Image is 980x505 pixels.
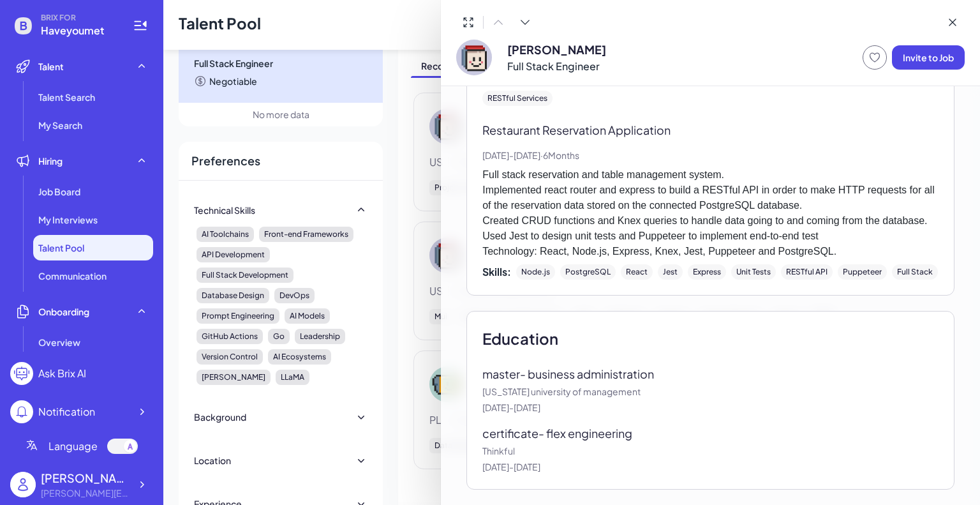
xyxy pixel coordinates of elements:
[482,91,553,106] div: RESTful Services
[482,365,673,382] p: master - business administration
[658,264,683,280] div: Jest
[903,52,954,63] span: Invite to Job
[507,59,606,74] p: Full Stack Engineer
[507,41,606,58] p: [PERSON_NAME]
[688,264,726,280] div: Express
[781,264,833,280] div: RESTful API
[482,149,939,162] p: [DATE] - [DATE] · 6 Months
[621,264,653,280] div: React
[482,385,939,398] p: [US_STATE] university of management
[482,401,939,414] p: [DATE] - [DATE]
[892,264,938,280] div: Full Stack
[482,425,651,442] p: certificate - flex engineering
[482,264,511,280] span: Skills:
[482,327,558,350] span: Education
[892,45,965,70] button: Invite to Job
[482,121,939,139] p: Restaurant Reservation Application
[482,444,939,458] p: Thinkful
[482,167,939,259] p: Full stack reservation and table management system. Implemented react router and express to build...
[838,264,887,280] div: Puppeteer
[731,264,776,280] div: Unit Tests
[456,40,492,75] img: Ting Zhang
[560,264,616,280] div: PostgreSQL
[482,460,939,474] p: [DATE] - [DATE]
[516,264,555,280] div: Node.js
